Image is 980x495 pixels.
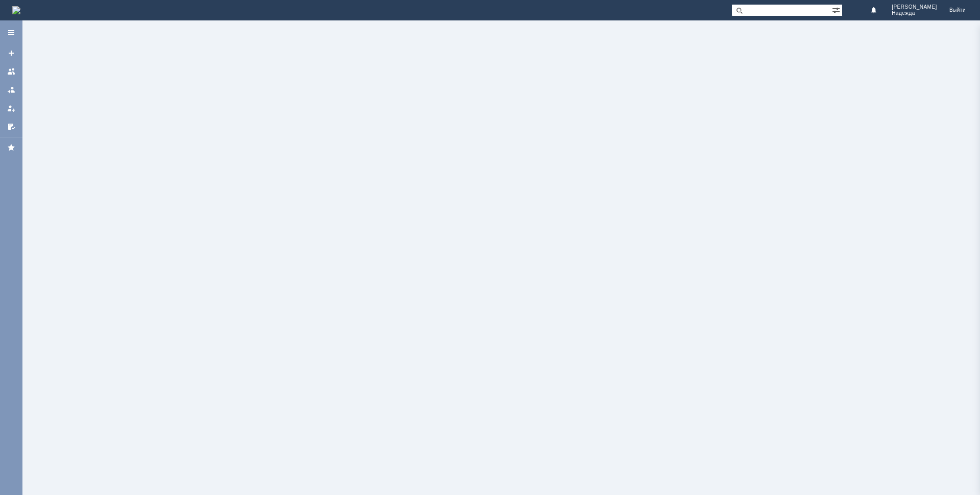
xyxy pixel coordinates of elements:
[3,45,19,61] a: Создать заявку
[3,119,19,135] a: Мои согласования
[892,4,937,10] span: [PERSON_NAME]
[832,5,842,14] span: Расширенный поиск
[3,100,19,116] a: Мои заявки
[3,63,19,80] a: Заявки на командах
[12,6,20,14] img: logo
[892,10,937,16] span: Надежда
[3,82,19,98] a: Заявки в моей ответственности
[12,6,20,14] a: Перейти на домашнюю страницу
